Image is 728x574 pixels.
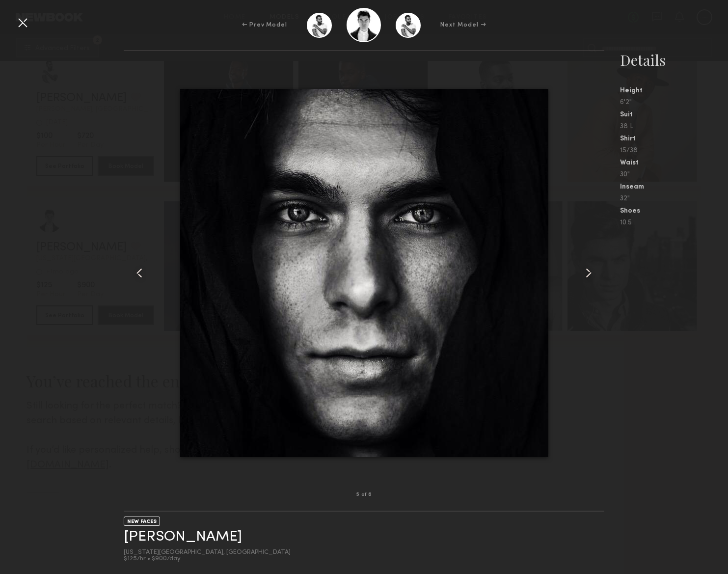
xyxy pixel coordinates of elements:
[620,195,728,202] div: 32"
[620,219,728,226] div: 10.5
[356,492,371,497] div: 5 of 6
[124,549,291,556] div: [US_STATE][GEOGRAPHIC_DATA], [GEOGRAPHIC_DATA]
[620,87,728,94] div: Height
[620,111,728,118] div: Suit
[620,160,728,166] div: Waist
[620,184,728,191] div: Inseam
[620,171,728,178] div: 30"
[620,123,728,130] div: 38 L
[440,21,486,29] div: Next Model →
[242,21,287,29] div: ← Prev Model
[620,99,728,106] div: 6'2"
[620,50,728,70] div: Details
[124,556,291,562] div: $125/hr • $900/day
[620,147,728,154] div: 15/38
[620,136,728,142] div: Shirt
[620,208,728,215] div: Shoes
[124,517,160,526] div: NEW FACES
[124,529,242,545] a: [PERSON_NAME]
